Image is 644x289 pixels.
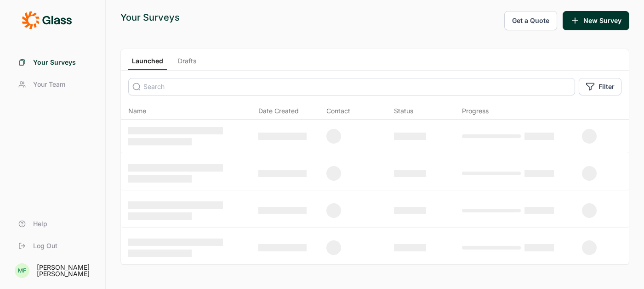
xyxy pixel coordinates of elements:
div: Status [394,106,413,116]
span: Filter [598,82,615,91]
button: Filter [579,78,621,95]
span: Name [128,106,146,116]
span: Log Out [33,241,57,250]
div: Progress [462,106,489,116]
div: Your Surveys [120,11,180,24]
button: Get a Quote [504,11,557,30]
div: MF [15,263,29,278]
span: Help [33,219,47,228]
button: New Survey [563,11,629,30]
a: Launched [128,56,167,70]
div: Contact [326,106,350,116]
span: Your Surveys [33,58,76,67]
input: Search [128,78,575,95]
a: Drafts [174,56,200,70]
span: Your Team [33,80,65,89]
span: Date Created [258,106,299,116]
div: [PERSON_NAME] [PERSON_NAME] [37,264,94,277]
